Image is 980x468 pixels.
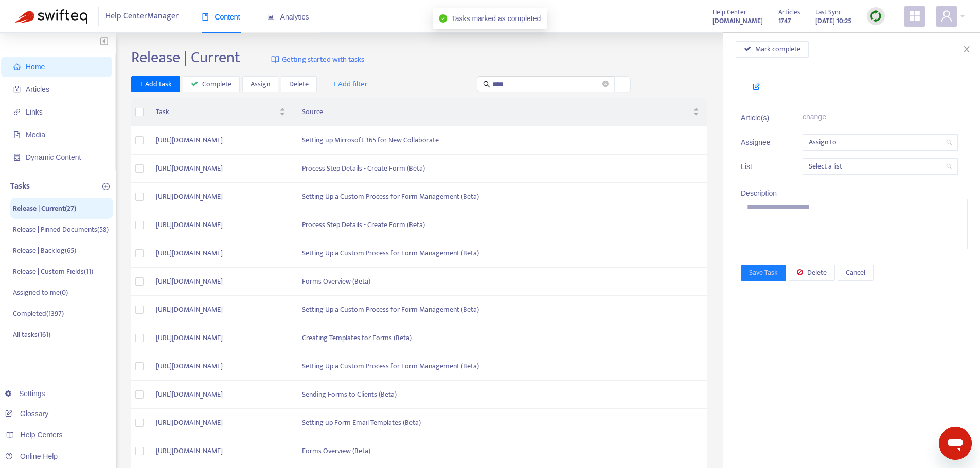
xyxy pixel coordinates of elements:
[26,130,45,139] span: Media
[13,154,21,161] span: container
[148,211,294,239] td: [URL][DOMAIN_NAME]
[148,437,294,465] td: [URL][DOMAIN_NAME]
[13,86,21,93] span: account-book
[815,7,842,18] span: Last Sync
[602,79,609,89] span: close-circle
[13,308,64,319] p: Completed ( 1397 )
[736,41,809,58] button: Mark complete
[815,15,851,27] strong: [DATE] 10:25
[281,76,317,92] button: Delete
[13,245,76,256] p: Release | Backlog ( 65 )
[741,112,777,123] span: Article(s)
[939,427,972,460] iframe: Button to launch messaging window
[602,81,609,87] span: close-circle
[131,76,180,92] button: + Add task
[5,389,45,398] a: Settings
[156,106,277,118] span: Task
[294,352,707,381] td: Setting Up a Custom Process for Form Management (Beta)
[183,76,240,92] button: Complete
[294,437,707,465] td: Forms Overview (Beta)
[21,430,63,439] span: Help Centers
[148,239,294,268] td: [URL][DOMAIN_NAME]
[242,76,278,92] button: Assign
[959,45,974,54] button: Close
[778,15,791,27] strong: 1747
[202,79,231,90] span: Complete
[13,203,76,214] p: Release | Current ( 27 )
[148,409,294,437] td: [URL][DOMAIN_NAME]
[148,324,294,352] td: [URL][DOMAIN_NAME]
[13,224,109,235] p: Release | Pinned Documents ( 58 )
[148,126,294,155] td: [URL][DOMAIN_NAME]
[148,155,294,183] td: [URL][DOMAIN_NAME]
[10,180,30,193] p: Tasks
[13,108,21,116] span: link
[26,63,45,71] span: Home
[294,324,707,352] td: Creating Templates for Forms (Beta)
[148,352,294,381] td: [URL][DOMAIN_NAME]
[26,153,81,161] span: Dynamic Content
[789,265,835,281] button: Delete
[282,54,364,66] span: Getting started with tasks
[271,48,364,71] a: Getting started with tasks
[294,268,707,296] td: Forms Overview (Beta)
[267,13,274,21] span: area-chart
[741,189,777,197] span: Description
[741,265,786,281] button: Save Task
[755,44,800,55] span: Mark complete
[712,7,746,18] span: Help Center
[13,131,21,138] span: file-image
[439,14,448,23] span: check-circle
[741,137,777,148] span: Assignee
[148,296,294,324] td: [URL][DOMAIN_NAME]
[294,381,707,409] td: Sending Forms to Clients (Beta)
[131,48,240,67] h2: Release | Current
[294,239,707,268] td: Setting Up a Custom Process for Form Management (Beta)
[712,15,763,27] a: [DOMAIN_NAME]
[139,79,172,90] span: + Add task
[908,10,921,22] span: appstore
[294,211,707,239] td: Process Step Details - Create Form (Beta)
[803,113,826,121] a: change
[102,183,110,190] span: plus-circle
[452,14,541,23] span: Tasks marked as completed
[325,76,376,92] button: + Add filter
[13,63,21,70] span: home
[294,183,707,211] td: Setting Up a Custom Process for Form Management (Beta)
[294,126,707,155] td: Setting up Microsoft 365 for New Collaborate
[294,409,707,437] td: Setting up Form Email Templates (Beta)
[148,183,294,211] td: [URL][DOMAIN_NAME]
[267,13,309,21] span: Analytics
[13,287,68,298] p: Assigned to me ( 0 )
[294,296,707,324] td: Setting Up a Custom Process for Form Management (Beta)
[778,7,800,18] span: Articles
[202,13,209,21] span: book
[26,108,43,116] span: Links
[251,79,270,90] span: Assign
[294,155,707,183] td: Process Step Details - Create Form (Beta)
[26,85,49,93] span: Articles
[15,9,87,24] img: Swifteq
[963,45,971,53] span: close
[105,7,179,26] span: Help Center Manager
[741,161,777,172] span: List
[294,98,707,126] th: Source
[946,163,952,170] span: search
[5,452,58,460] a: Online Help
[148,98,294,126] th: Task
[148,381,294,409] td: [URL][DOMAIN_NAME]
[13,329,50,340] p: All tasks ( 161 )
[148,268,294,296] td: [URL][DOMAIN_NAME]
[289,79,309,90] span: Delete
[807,267,827,278] span: Delete
[940,10,953,22] span: user
[271,55,279,64] img: image-link
[838,265,874,281] button: Cancel
[302,106,691,118] span: Source
[846,267,865,278] span: Cancel
[5,409,48,418] a: Glossary
[869,10,882,23] img: sync.dc5367851b00ba804db3.png
[946,139,952,145] span: search
[332,78,368,90] span: + Add filter
[13,266,93,277] p: Release | Custom Fields ( 11 )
